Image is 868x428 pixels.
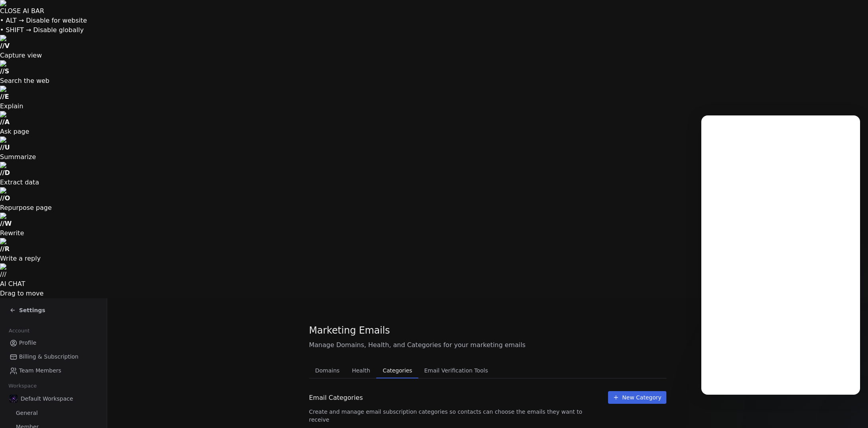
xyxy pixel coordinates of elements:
span: Health [349,365,373,376]
span: General [16,409,38,417]
span: Email Verification Tools [421,365,491,376]
span: Profile [19,339,37,347]
a: Profile [6,336,100,349]
a: General [6,407,100,420]
span: Account [5,325,33,337]
span: Email Categories [309,393,363,403]
span: Categories [379,365,415,376]
a: Billing & Subscription [6,350,100,363]
span: Manage Domains, Health, and Categories for your marketing emails [309,340,666,350]
span: Domains [312,365,343,376]
button: New Category [608,391,666,404]
span: Create and manage email subscription categories so contacts can choose the emails they want to re... [309,408,602,424]
span: Workspace [5,380,40,392]
span: Default Workspace [21,395,73,403]
iframe: Intercom live chat [841,401,860,420]
span: Settings [19,306,45,314]
img: 2025-01-15_18-31-34.jpg [10,395,17,403]
span: Team Members [19,367,61,375]
a: Team Members [6,364,100,377]
span: Marketing Emails [309,324,390,336]
span: Billing & Subscription [19,353,79,361]
a: Settings [10,306,45,314]
span: New Category [622,393,662,401]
